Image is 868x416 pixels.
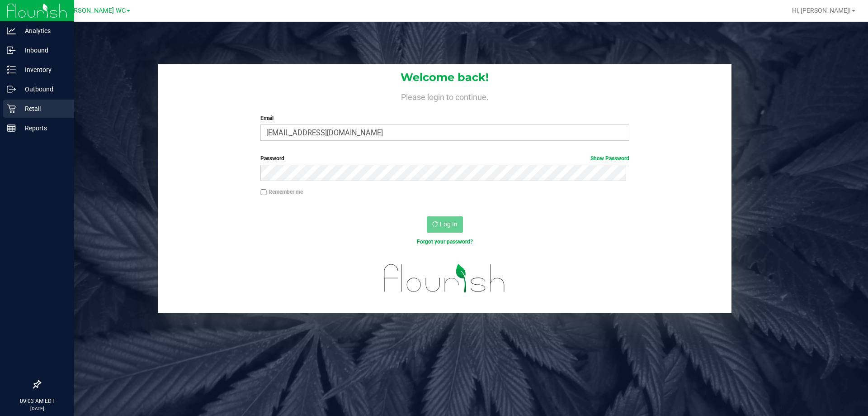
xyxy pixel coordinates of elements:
input: Remember me [260,189,267,196]
button: Log In [427,216,463,233]
p: Analytics [16,25,70,36]
span: Hi, [PERSON_NAME]! [792,7,851,14]
label: Email [260,114,629,122]
a: Forgot your password? [417,239,473,245]
inline-svg: Inbound [7,46,16,55]
p: [DATE] [4,405,70,412]
span: Log In [440,220,458,228]
inline-svg: Outbound [7,85,16,94]
span: Password [260,155,284,162]
p: Retail [16,103,70,114]
label: Remember me [260,188,303,196]
inline-svg: Inventory [7,65,16,74]
a: Show Password [590,155,629,162]
span: St. [PERSON_NAME] WC [54,7,126,14]
h1: Welcome back! [158,72,731,83]
img: flourish_logo.svg [373,255,516,301]
h4: Please login to continue. [158,91,731,101]
p: Inventory [16,64,70,75]
inline-svg: Retail [7,104,16,113]
inline-svg: Analytics [7,26,16,35]
p: Outbound [16,84,70,95]
p: Reports [16,123,70,134]
inline-svg: Reports [7,124,16,133]
p: 09:03 AM EDT [4,397,70,405]
p: Inbound [16,45,70,56]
